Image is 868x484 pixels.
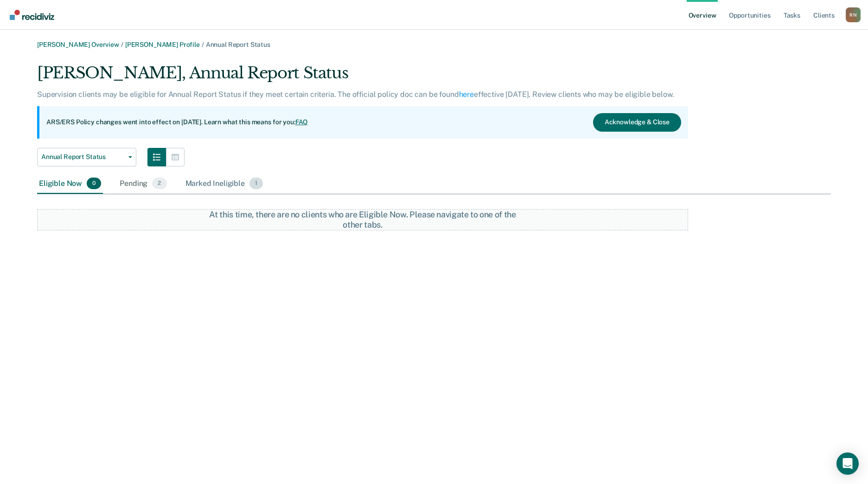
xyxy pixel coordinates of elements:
div: [PERSON_NAME], Annual Report Status [37,64,688,90]
span: 2 [152,178,166,190]
div: At this time, there are no clients who are Eligible Now. Please navigate to one of the other tabs. [200,210,525,229]
a: [PERSON_NAME] Profile [125,41,200,48]
div: Eligible Now0 [37,174,103,194]
div: Open Intercom Messenger [836,452,859,475]
div: R N [846,7,861,22]
p: ARS/ERS Policy changes went into effect on [DATE]. Learn what this means for you: [46,118,308,127]
span: Annual Report Status [41,153,125,161]
button: Annual Report Status [37,148,136,166]
button: Profile dropdown button [846,7,861,22]
img: Recidiviz [10,10,54,20]
div: Marked Ineligible1 [184,174,265,194]
span: 0 [87,178,101,190]
span: Annual Report Status [206,41,270,48]
a: here [459,90,474,99]
span: / [119,41,125,48]
div: Pending2 [118,174,168,194]
button: Acknowledge & Close [593,113,681,132]
p: Supervision clients may be eligible for Annual Report Status if they meet certain criteria. The o... [37,90,674,99]
a: FAQ [295,118,308,126]
span: 1 [249,178,263,190]
span: / [200,41,206,48]
a: [PERSON_NAME] Overview [37,41,119,48]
